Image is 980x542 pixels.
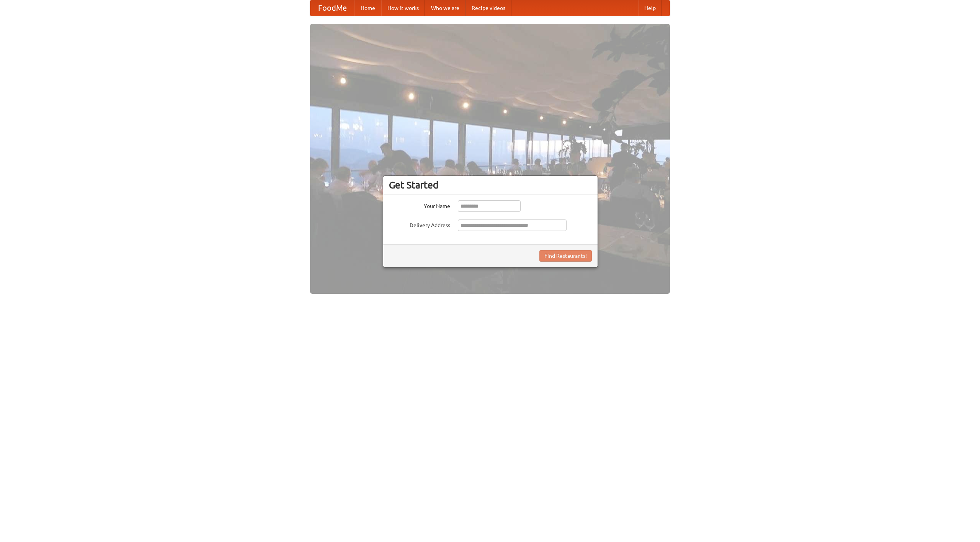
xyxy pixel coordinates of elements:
a: Recipe videos [465,0,511,16]
a: Help [638,0,662,16]
a: FoodMe [310,0,354,16]
h3: Get Started [389,179,592,191]
a: Who we are [425,0,465,16]
label: Delivery Address [389,219,450,229]
a: How it works [381,0,425,16]
a: Home [354,0,381,16]
label: Your Name [389,200,450,210]
button: Find Restaurants! [539,250,592,262]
